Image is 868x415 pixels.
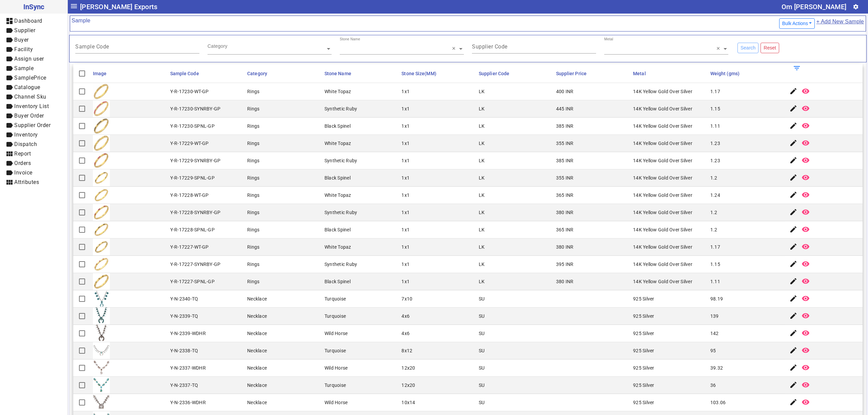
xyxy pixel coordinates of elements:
[710,192,720,199] div: 1.24
[556,261,574,268] div: 395 INR
[14,56,44,62] span: Assign user
[853,4,859,10] mat-icon: settings
[93,169,110,186] img: b4033a95-4761-454e-8fab-0d8b7a0f8f63
[710,71,739,76] span: Weight (gms)
[247,382,267,389] div: Necklace
[170,105,221,112] div: Y-R-17230-SYNRBY-GP
[401,365,415,371] div: 12x20
[633,399,654,406] div: 925 Silver
[14,103,49,109] span: Inventory List
[401,192,410,199] div: 1x1
[247,244,259,250] div: Rings
[633,88,692,95] div: 14K Yellow Gold Over Silver
[710,278,720,285] div: 1.11
[170,192,209,199] div: Y-R-17228-WT-GP
[789,122,797,130] mat-icon: edit
[247,226,259,233] div: Rings
[247,313,267,319] div: Necklace
[170,226,215,233] div: Y-R-17228-SPNL-GP
[14,46,33,53] span: Facility
[5,169,14,177] mat-icon: label
[14,65,34,71] span: Sample
[208,43,228,49] div: Category
[93,342,110,359] img: 91bde0ad-b81b-446f-96db-80e2c78eb441
[14,122,51,128] span: Supplier Order
[14,27,35,34] span: Supplier
[324,313,346,319] div: Turquoise
[710,226,717,233] div: 1.2
[802,346,810,354] mat-icon: remove_red_eye
[633,382,654,389] div: 925 Silver
[170,278,215,285] div: Y-R-17227-SPNL-GP
[5,112,14,120] mat-icon: label
[93,308,110,325] img: 9986b1e4-b4d2-4f69-bc35-5a569cf8ff80
[401,261,410,268] div: 1x1
[556,174,574,181] div: 355 INR
[479,88,485,95] div: LK
[93,204,110,221] img: 869fe069-a048-4169-aa5d-cf6f9fd26437
[170,365,206,371] div: Y-N-2337-WDHR
[401,278,410,285] div: 1x1
[479,226,485,233] div: LK
[247,157,259,164] div: Rings
[14,150,31,157] span: Report
[802,312,810,320] mat-icon: remove_red_eye
[802,243,810,251] mat-icon: remove_red_eye
[247,347,267,354] div: Necklace
[324,71,351,76] span: Stone Name
[170,261,221,268] div: Y-R-17227-SYNRBY-GP
[401,71,436,76] span: Stone Size(MM)
[789,277,797,285] mat-icon: edit
[247,278,259,285] div: Rings
[479,105,485,112] div: LK
[802,173,810,182] mat-icon: remove_red_eye
[401,347,412,354] div: 8x12
[401,313,410,319] div: 4x6
[5,121,14,129] mat-icon: label
[170,382,198,389] div: Y-N-2337-TQ
[633,347,654,354] div: 925 Silver
[789,139,797,147] mat-icon: edit
[633,140,692,147] div: 14K Yellow Gold Over Silver
[401,174,410,181] div: 1x1
[14,141,37,147] span: Dispatch
[479,278,485,285] div: LK
[710,313,719,319] div: 139
[789,294,797,303] mat-icon: edit
[479,140,485,147] div: LK
[247,399,267,406] div: Necklace
[247,261,259,268] div: Rings
[479,71,509,76] span: Supplier Code
[170,123,215,129] div: Y-R-17230-SPNL-GP
[710,261,720,268] div: 1.15
[324,365,348,371] div: Wild Horse
[710,365,723,371] div: 39.32
[401,295,412,302] div: 7x10
[14,37,29,43] span: Buyer
[401,209,410,216] div: 1x1
[802,208,810,216] mat-icon: remove_red_eye
[556,88,574,95] div: 400 INR
[93,221,110,238] img: 735eedeb-3f47-4a27-9d55-cba080f10b64
[170,71,199,76] span: Sample Code
[789,87,797,95] mat-icon: edit
[716,45,722,52] span: Clear all
[401,157,410,164] div: 1x1
[5,159,14,167] mat-icon: label
[479,330,485,337] div: SU
[479,382,485,389] div: SU
[710,382,716,389] div: 36
[789,312,797,320] mat-icon: edit
[93,256,110,273] img: 9efd1f25-729d-4557-93cf-b9bf6b30b593
[556,105,574,112] div: 445 INR
[93,290,110,307] img: 938c8359-ca5c-4d63-877f-2003965d8fe4
[479,261,485,268] div: LK
[170,209,221,216] div: Y-R-17228-SYNRBY-GP
[5,45,14,54] mat-icon: label
[247,295,267,302] div: Necklace
[324,347,346,354] div: Turquoise
[479,295,485,302] div: SU
[14,169,33,176] span: Invoice
[401,123,410,129] div: 1x1
[5,74,14,82] mat-icon: label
